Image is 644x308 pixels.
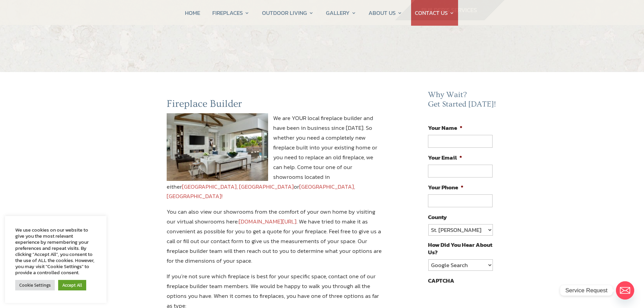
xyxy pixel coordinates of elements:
a: Accept All [58,280,86,290]
label: How Did You Hear About Us? [428,241,492,256]
label: County [428,213,447,221]
img: fireplace builder jacksonville fl and ormond beach fl [167,113,268,181]
a: Email [616,281,634,300]
label: Your Phone [428,184,463,191]
p: We are YOUR local fireplace builder and have been in business since [DATE]. So whether you need a... [167,113,384,207]
label: Your Email [428,154,462,161]
h2: Why Wait? Get Started [DATE]! [428,90,498,112]
label: Your Name [428,124,462,132]
label: CAPTCHA [428,277,454,284]
a: [GEOGRAPHIC_DATA], [GEOGRAPHIC_DATA] [182,182,294,191]
div: We use cookies on our website to give you the most relevant experience by remembering your prefer... [15,227,96,276]
a: [DOMAIN_NAME][URL] [239,217,296,226]
h2: Fireplace Builder [167,98,384,113]
a: Cookie Settings [15,280,55,290]
p: You can also view our showrooms from the comfort of your own home by visiting our virtual showroo... [167,207,384,271]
